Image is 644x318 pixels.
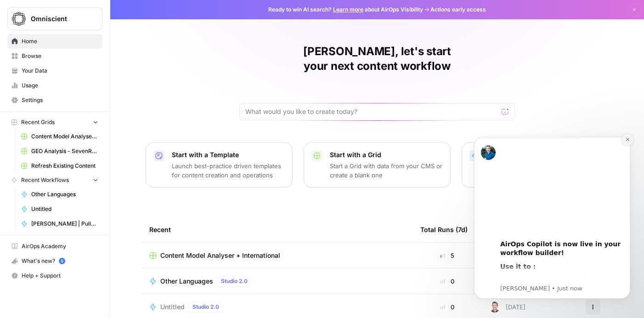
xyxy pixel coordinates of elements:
[31,162,98,170] span: Refresh Existing Content
[8,254,102,268] div: What's new?
[172,161,285,180] p: Launch best-practice driven templates for content creation and operations
[192,303,219,311] span: Studio 2.0
[17,159,102,173] a: Refresh Existing Content
[160,251,280,260] span: Content Model Analyser + International
[268,6,423,14] span: Ready to win AI search? about AirOps Visibility
[17,202,102,216] a: Untitled
[333,6,363,13] a: Learn more
[59,258,65,264] a: 5
[7,173,102,187] button: Recent Workflows
[11,11,27,27] img: Omniscient Logo
[160,302,185,312] span: Untitled
[22,52,98,60] span: Browse
[146,142,293,187] button: Start with a TemplateLaunch best-practice driven templates for content creation and operations
[7,78,102,93] a: Usage
[22,96,98,104] span: Settings
[7,239,102,254] a: AirOps Academy
[149,251,406,260] a: Content Model Analyser + International
[430,6,486,14] span: Actions early access
[17,129,102,144] a: Content Model Analyser + International
[7,7,102,30] button: Workspace: Omniscient
[31,14,86,23] span: Omniscient
[420,302,475,312] div: 0
[31,190,98,199] span: Other Languages
[460,123,644,313] iframe: Intercom notifications message
[160,277,213,286] span: Other Languages
[17,216,102,231] a: [PERSON_NAME] | Pulley | Product Analysis Page Scrape
[149,276,406,287] a: Other LanguagesStudio 2.0
[22,81,98,90] span: Usage
[31,147,98,155] span: GEO Analysis - SevenRooms
[17,187,102,202] a: Other Languages
[239,44,515,74] h1: [PERSON_NAME], let's start your next content workflow
[31,220,98,228] span: [PERSON_NAME] | Pulley | Product Analysis Page Scrape
[7,63,102,78] a: Your Data
[420,217,468,242] div: Total Runs (7d)
[7,115,102,129] button: Recent Grids
[31,132,98,141] span: Content Model Analyser + International
[17,144,102,159] a: GEO Analysis - SevenRooms
[149,301,406,312] a: UntitledStudio 2.0
[7,268,102,283] button: Help + Support
[21,176,69,184] span: Recent Workflows
[22,67,98,75] span: Your Data
[21,118,55,126] span: Recent Grids
[330,150,443,159] p: Start with a Grid
[22,37,98,45] span: Home
[22,242,98,250] span: AirOps Academy
[330,161,443,180] p: Start a Grid with data from your CMS or create a blank one
[149,217,406,242] div: Recent
[7,254,102,268] button: What's new? 5
[221,277,248,285] span: Studio 2.0
[7,49,102,63] a: Browse
[245,107,498,116] input: What would you like to create today?
[7,93,102,108] a: Settings
[31,205,98,213] span: Untitled
[304,142,451,187] button: Start with a GridStart a Grid with data from your CMS or create a blank one
[420,277,475,286] div: 0
[61,259,63,263] text: 5
[22,272,98,280] span: Help + Support
[420,251,475,260] div: 5
[172,150,285,159] p: Start with a Template
[7,34,102,49] a: Home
